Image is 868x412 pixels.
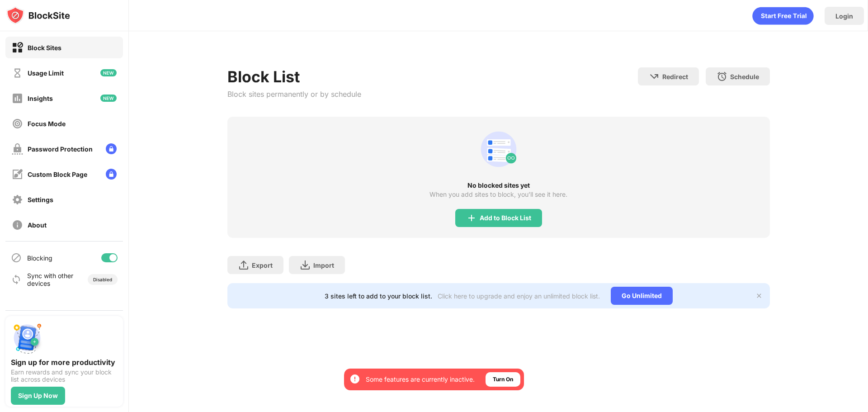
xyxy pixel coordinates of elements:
[28,196,53,204] div: Settings
[12,67,23,79] img: time-usage-off.svg
[28,145,93,153] div: Password Protection
[611,287,673,305] div: Go Unlimited
[11,274,22,285] img: sync-icon.svg
[28,95,53,102] div: Insights
[480,214,531,222] div: Add to Block List
[11,322,43,354] img: push-signup.svg
[12,42,23,53] img: block-on.svg
[366,375,475,384] div: Some features are currently inactive.
[6,6,70,24] img: logo-blocksite.svg
[106,169,117,180] img: lock-menu.svg
[227,67,361,86] div: Block List
[18,392,58,399] div: Sign Up Now
[438,292,600,300] div: Click here to upgrade and enjoy an unlimited block list.
[12,194,23,205] img: settings-off.svg
[662,73,688,81] div: Redirect
[28,69,64,77] div: Usage Limit
[325,292,432,300] div: 3 sites left to add to your block list.
[28,44,61,52] div: Block Sites
[93,277,112,282] div: Disabled
[11,369,118,383] div: Earn rewards and sync your block list across devices
[100,69,117,76] img: new-icon.svg
[227,182,770,189] div: No blocked sites yet
[349,374,360,384] img: error-circle-white.svg
[11,358,118,367] div: Sign up for more productivity
[28,221,47,229] div: About
[477,128,520,171] div: animation
[27,272,74,287] div: Sync with other devices
[12,143,23,155] img: password-protection-off.svg
[100,95,117,102] img: new-icon.svg
[106,143,117,154] img: lock-menu.svg
[227,90,361,99] div: Block sites permanently or by schedule
[11,252,22,263] img: blocking-icon.svg
[12,219,23,231] img: about-off.svg
[835,12,853,20] div: Login
[252,261,273,269] div: Export
[28,120,66,128] div: Focus Mode
[12,169,23,180] img: customize-block-page-off.svg
[755,292,763,299] img: x-button.svg
[429,191,567,198] div: When you add sites to block, you’ll see it here.
[313,261,334,269] div: Import
[752,7,814,25] div: animation
[730,73,759,81] div: Schedule
[28,170,87,178] div: Custom Block Page
[12,118,23,129] img: focus-off.svg
[27,254,52,262] div: Blocking
[493,375,513,384] div: Turn On
[12,93,23,104] img: insights-off.svg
